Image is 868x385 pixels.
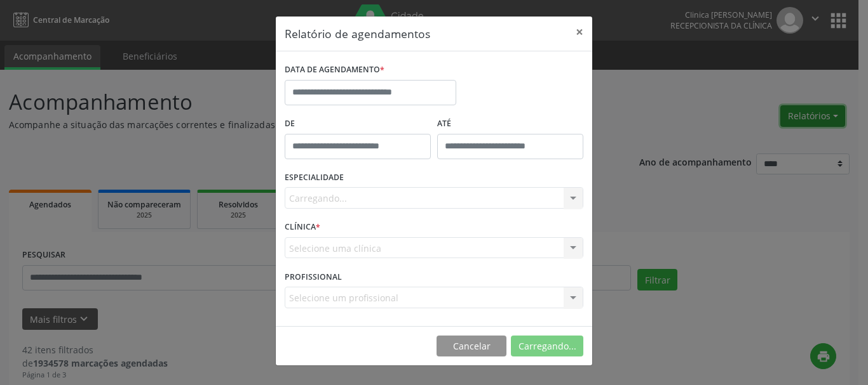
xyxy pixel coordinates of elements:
button: Cancelar [437,336,506,357]
label: ATÉ [437,114,583,134]
label: DATA DE AGENDAMENTO [285,60,384,80]
label: PROFISSIONAL [285,267,342,287]
button: Close [567,16,592,48]
label: ESPECIALIDADE [285,168,344,188]
label: CLÍNICA [285,218,320,237]
button: Carregando... [511,336,583,357]
label: De [285,114,431,134]
h5: Relatório de agendamentos [285,25,430,42]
